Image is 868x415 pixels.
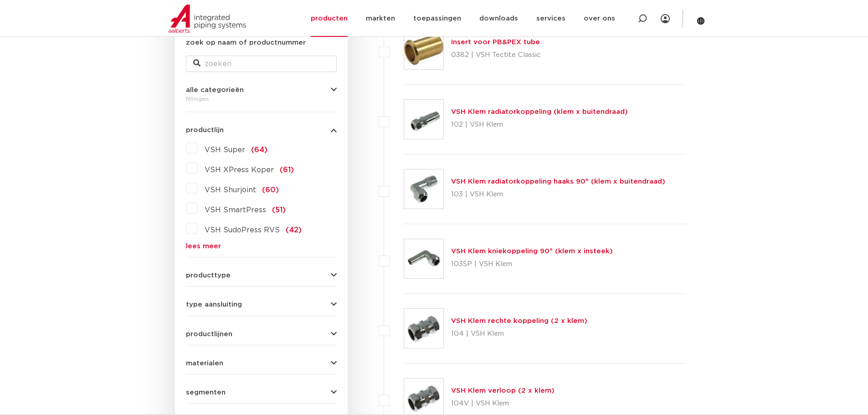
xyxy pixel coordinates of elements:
p: 103SP | VSH Klem [451,257,613,272]
p: 104 | VSH Klem [451,327,587,341]
span: VSH SudoPress RVS [205,226,280,234]
img: Thumbnail for VSH Klem kniekoppeling 90° (klem x insteek) [404,239,443,278]
span: materialen [186,360,223,367]
div: fittingen [186,93,337,104]
button: alle categorieën [186,87,337,93]
button: type aansluiting [186,301,337,308]
span: (51) [272,206,286,214]
img: Thumbnail for Insert voor PB&PEX tube [404,30,443,69]
a: VSH Klem rechte koppeling (2 x klem) [451,318,587,324]
input: zoeken [186,56,337,72]
span: (42) [286,226,302,234]
button: materialen [186,360,337,367]
button: productlijn [186,127,337,133]
span: type aansluiting [186,301,242,308]
button: productlijnen [186,331,337,338]
p: 102 | VSH Klem [451,118,628,132]
label: zoek op naam of productnummer [186,37,306,48]
a: VSH Klem kniekoppeling 90° (klem x insteek) [451,248,613,255]
p: 0382 | VSH Tectite Classic [451,48,541,62]
a: VSH Klem verloop (2 x klem) [451,387,555,394]
a: Insert voor PB&PEX tube [451,39,540,46]
button: segmenten [186,389,337,396]
p: 103 | VSH Klem [451,187,665,202]
span: (61) [280,166,294,174]
span: productlijnen [186,331,232,338]
span: VSH XPress Koper [205,166,274,174]
img: Thumbnail for VSH Klem radiatorkoppeling (klem x buitendraad) [404,100,443,139]
a: VSH Klem radiatorkoppeling haaks 90° (klem x buitendraad) [451,178,665,185]
span: VSH SmartPress [205,206,266,214]
a: lees meer [186,243,337,250]
p: 104V | VSH Klem [451,396,555,411]
img: Thumbnail for VSH Klem rechte koppeling (2 x klem) [404,309,443,348]
span: (60) [262,186,279,194]
button: producttype [186,272,337,279]
span: productlijn [186,127,224,133]
span: alle categorieën [186,87,244,93]
span: producttype [186,272,231,279]
img: Thumbnail for VSH Klem radiatorkoppeling haaks 90° (klem x buitendraad) [404,169,443,209]
span: VSH Shurjoint [205,186,256,194]
span: (64) [251,146,267,154]
a: VSH Klem radiatorkoppeling (klem x buitendraad) [451,108,628,115]
span: segmenten [186,389,226,396]
span: VSH Super [205,146,245,154]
